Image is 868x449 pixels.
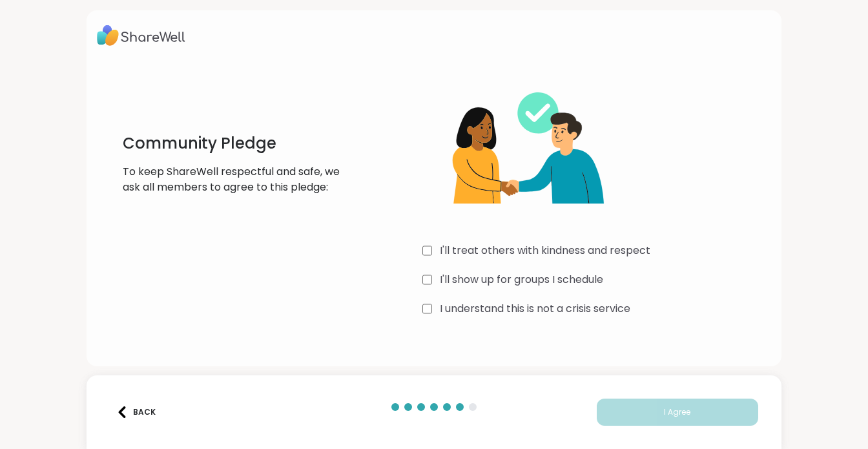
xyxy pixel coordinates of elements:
label: I'll treat others with kindness and respect [440,243,650,258]
button: I Agree [597,399,758,426]
span: I Agree [664,406,690,418]
label: I understand this is not a crisis service [440,301,630,317]
p: To keep ShareWell respectful and safe, we ask all members to agree to this pledge: [123,164,355,195]
h1: Community Pledge [123,133,355,154]
label: I'll show up for groups I schedule [440,272,603,287]
img: ShareWell Logo [97,21,185,50]
div: Back [116,406,156,418]
button: Back [110,399,161,426]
